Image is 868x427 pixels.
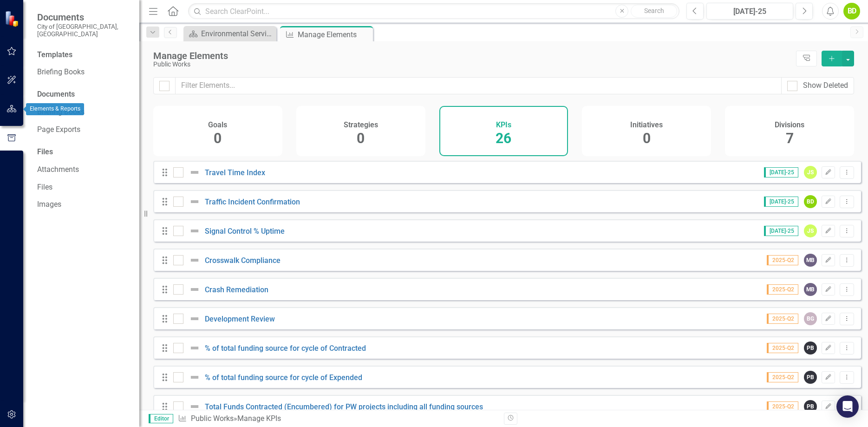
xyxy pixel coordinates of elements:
div: BG [804,312,817,325]
h4: Goals [208,121,227,129]
div: Public Works [153,61,791,68]
img: Not Defined [189,401,200,412]
span: [DATE]-25 [764,167,798,177]
span: 7 [786,130,794,146]
img: Not Defined [189,255,200,266]
a: Total Funds Contracted (Encumbered) for PW projects including all funding sources [205,402,483,411]
span: Editor [149,414,173,423]
span: 0 [214,130,222,146]
div: Manage Elements [298,29,371,40]
a: Crash Remediation [205,285,268,294]
small: City of [GEOGRAPHIC_DATA], [GEOGRAPHIC_DATA] [37,23,130,38]
div: JS [804,166,817,179]
span: 26 [496,130,511,146]
div: Elements & Reports [26,103,84,115]
div: Manage Elements [153,51,791,61]
h4: KPIs [496,121,511,129]
input: Search ClearPoint... [188,3,679,20]
span: [DATE]-25 [764,226,798,236]
a: Images [37,199,130,210]
a: Files [37,182,130,193]
a: Attachments [37,164,130,175]
div: MB [804,254,817,267]
a: % of total funding source for cycle of Expended [205,373,362,382]
div: Files [37,147,130,158]
input: Filter Elements... [175,77,782,94]
div: Documents [37,89,130,100]
div: PB [804,371,817,384]
div: Show Deleted [803,80,848,91]
span: 2025-Q2 [767,343,798,353]
span: Documents [37,12,130,23]
span: 2025-Q2 [767,314,798,324]
div: Templates [37,50,130,60]
img: Not Defined [189,284,200,295]
span: 2025-Q2 [767,284,798,295]
div: BD [804,195,817,208]
a: Signal Control % Uptime [205,227,285,236]
a: Public Works [191,414,234,423]
button: Search [631,5,677,18]
div: PB [804,342,817,355]
div: [DATE]-25 [710,6,790,17]
a: % of total funding source for cycle of Contracted [205,344,366,353]
a: Page Exports [37,125,130,135]
img: Not Defined [189,225,200,236]
div: » Manage KPIs [178,414,497,424]
div: PB [804,400,817,413]
div: Open Intercom Messenger [836,395,859,418]
img: Not Defined [189,167,200,178]
a: Traffic Incident Confirmation [205,197,300,206]
span: [DATE]-25 [764,197,798,207]
span: 0 [643,130,651,146]
img: ClearPoint Strategy [5,11,21,27]
div: JS [804,224,817,237]
span: 0 [357,130,365,146]
div: Environmental Services [201,28,274,39]
a: Development Review [205,315,275,323]
h4: Strategies [344,121,378,129]
h4: Initiatives [630,121,663,129]
img: Not Defined [189,313,200,324]
a: Crosswalk Compliance [205,256,281,265]
img: Not Defined [189,342,200,354]
img: Not Defined [189,196,200,207]
a: Travel Time Index [205,168,265,177]
a: Environmental Services [186,28,274,39]
img: Not Defined [189,372,200,383]
button: [DATE]-25 [706,3,793,20]
div: MB [804,283,817,296]
a: Briefing Books [37,67,130,78]
span: 2025-Q2 [767,401,798,412]
h4: Divisions [775,121,804,129]
span: Search [644,7,664,14]
button: BD [843,3,860,20]
span: 2025-Q2 [767,255,798,265]
span: 2025-Q2 [767,372,798,382]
